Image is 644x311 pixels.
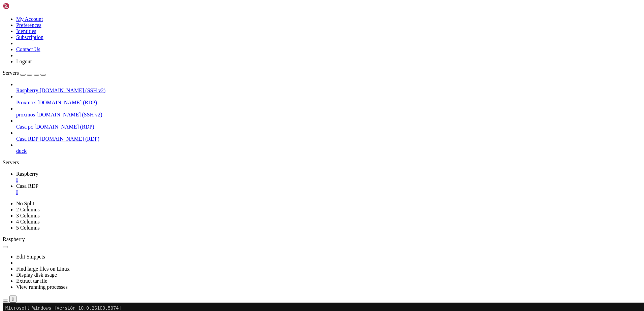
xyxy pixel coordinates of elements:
[16,112,641,118] a: proxmos [DOMAIN_NAME] (SSH v2)
[16,34,43,40] a: Subscription
[9,296,17,303] button: 
[16,177,641,183] a: 
[16,278,47,284] a: Extract tar file
[16,124,33,130] span: Casa pc
[16,88,641,94] a: Raspberry [DOMAIN_NAME] (SSH v2)
[16,136,38,142] span: Casa RDP
[16,100,36,105] span: Proxmox
[16,94,641,106] li: Proxmox [DOMAIN_NAME] (RDP)
[16,46,40,52] a: Contact Us
[16,207,40,212] a: 2 Columns
[16,81,641,94] li: Raspberry [DOMAIN_NAME] (SSH v2)
[16,148,27,154] span: duck
[16,254,45,260] a: Edit Snippets
[16,183,38,189] span: Casa RDP
[16,100,641,106] a: Proxmox [DOMAIN_NAME] (RDP)
[16,142,641,154] li: duck
[16,148,641,154] a: duck
[3,8,556,14] x-row: (c) Microsoft Corporation. Todos los derechos reservados.
[16,219,40,224] a: 4 Columns
[3,3,119,8] span: Microsoft Windows [Versión 10.0.26100.5074]
[3,20,556,26] x-row: wolftora@WOLFTORA C:\Users\Wolftora>powershell.exe Restart-Service -Name TermService -Force
[34,124,94,130] span: [DOMAIN_NAME] (RDP)
[16,201,34,206] a: No Split
[16,118,641,130] li: Casa pc [DOMAIN_NAME] (RDP)
[16,225,40,231] a: 5 Columns
[3,37,556,43] x-row: wolftora@WOLFTORA C:\Users\Wolftora>
[3,70,19,76] span: Servers
[3,236,25,242] span: Raspberry
[16,59,32,64] a: Logout
[3,70,46,76] a: Servers
[12,297,14,302] div: 
[3,3,41,9] img: Shellngn
[105,43,107,48] div: (36, 7)
[3,31,556,37] x-row: wolftora@WOLFTORA C:\Users\Wolftora>
[16,28,36,34] a: Identities
[16,16,43,22] a: My Account
[16,130,641,142] li: Casa RDP [DOMAIN_NAME] (RDP)
[16,136,641,142] a: Casa RDP [DOMAIN_NAME] (RDP)
[16,112,35,117] span: proxmos
[16,266,70,272] a: Find large files on Linux
[16,213,40,218] a: 3 Columns
[16,88,38,93] span: Raspberry
[16,189,641,195] a: 
[3,160,641,166] div: Servers
[16,183,641,195] a: Casa RDP
[16,22,41,28] a: Preferences
[40,88,106,93] span: [DOMAIN_NAME] (SSH v2)
[16,106,641,118] li: proxmos [DOMAIN_NAME] (SSH v2)
[16,171,38,177] span: Raspberry
[36,112,102,117] span: [DOMAIN_NAME] (SSH v2)
[37,100,97,105] span: [DOMAIN_NAME] (RDP)
[3,43,556,48] x-row: wolftora@WOLFTORA C:\Users\Wolftora>
[16,284,68,290] a: View running processes
[16,272,57,278] a: Display disk usage
[16,171,641,183] a: Raspberry
[16,124,641,130] a: Casa pc [DOMAIN_NAME] (RDP)
[40,136,99,142] span: [DOMAIN_NAME] (RDP)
